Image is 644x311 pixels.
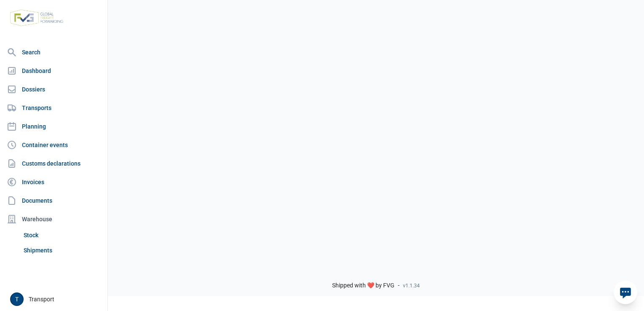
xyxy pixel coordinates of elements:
[20,243,104,258] a: Shipments
[332,282,394,290] span: Shipped with ❤️ by FVG
[3,99,104,116] a: Transports
[3,81,104,98] a: Dossiers
[398,282,400,290] span: -
[3,62,104,79] a: Dashboard
[3,44,104,61] a: Search
[3,137,104,153] a: Container events
[3,155,104,172] a: Customs declarations
[3,118,104,135] a: Planning
[3,211,104,228] div: Warehouse
[3,174,104,190] a: Invoices
[7,6,67,29] img: FVG - Global freight forwarding
[10,292,24,306] button: T
[3,192,104,209] a: Documents
[10,292,102,306] div: Transport
[20,228,104,243] a: Stock
[403,282,420,289] span: v1.1.34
